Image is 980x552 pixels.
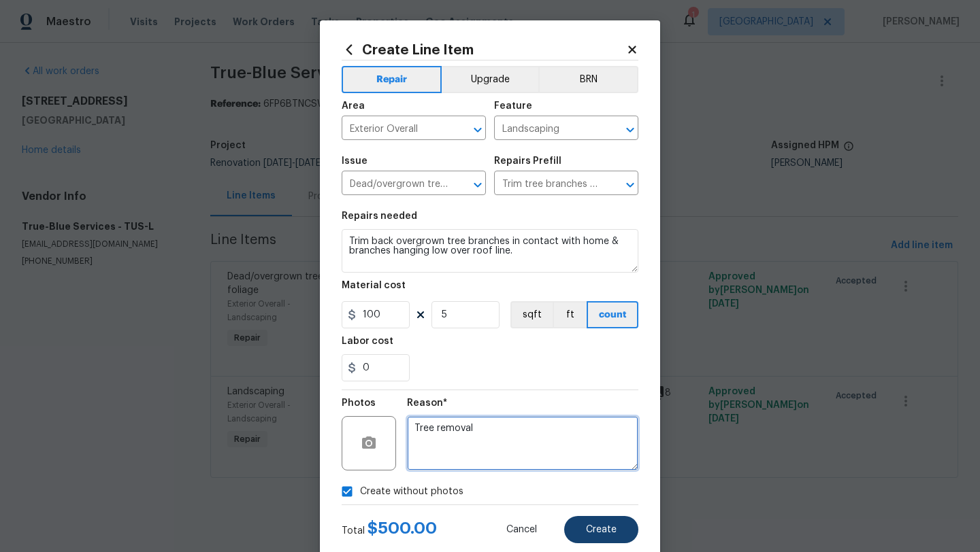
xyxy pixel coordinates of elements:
[442,66,539,93] button: Upgrade
[342,229,638,273] textarea: Trim back overgrown tree branches in contact with home & branches hanging low over roof line.
[342,66,442,93] button: Repair
[494,156,561,166] h5: Repairs Prefill
[342,337,393,346] h5: Labor cost
[587,301,638,328] button: count
[367,520,437,536] span: $ 500.00
[342,521,437,538] div: Total
[342,42,626,57] h2: Create Line Item
[621,175,640,194] button: Open
[553,301,587,328] button: ft
[468,175,487,194] button: Open
[485,516,559,543] button: Cancel
[342,211,417,221] h5: Repairs needed
[510,301,553,328] button: sqft
[342,398,376,408] h5: Photos
[621,120,640,139] button: Open
[538,66,638,93] button: BRN
[407,416,638,470] textarea: Tree removal
[564,516,638,543] button: Create
[342,281,406,290] h5: Material cost
[468,120,487,139] button: Open
[586,525,617,535] span: Create
[342,101,365,111] h5: Area
[360,485,463,499] span: Create without photos
[506,525,537,535] span: Cancel
[494,101,532,111] h5: Feature
[342,156,367,166] h5: Issue
[407,398,447,408] h5: Reason*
